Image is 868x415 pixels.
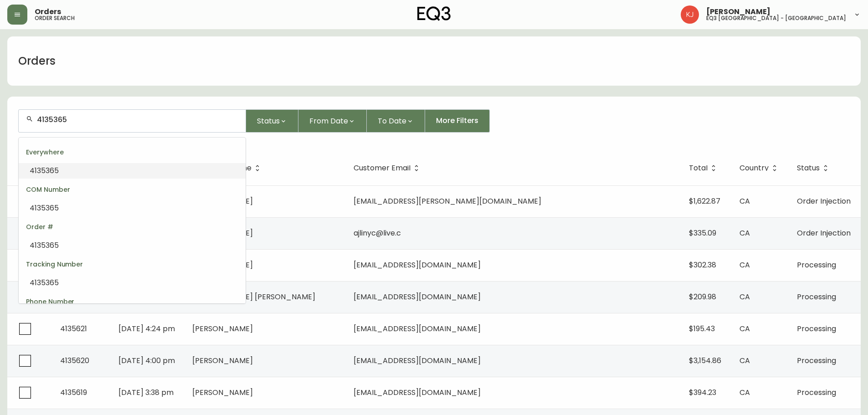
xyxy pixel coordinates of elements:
[30,165,59,176] span: 4135365
[192,387,253,398] span: [PERSON_NAME]
[740,165,769,171] span: Country
[740,292,750,302] span: CA
[354,292,481,302] span: [EMAIL_ADDRESS][DOMAIN_NAME]
[30,240,59,251] span: 4135365
[706,15,846,21] h5: eq3 [GEOGRAPHIC_DATA] - [GEOGRAPHIC_DATA]
[378,115,406,127] span: To Date
[60,387,87,398] span: 4135619
[18,53,56,69] h1: Orders
[192,323,253,334] span: [PERSON_NAME]
[689,387,716,398] span: $394.23
[118,387,174,398] span: [DATE] 3:38 pm
[19,253,246,275] div: Tracking Number
[298,109,367,133] button: From Date
[740,323,750,334] span: CA
[60,355,89,366] span: 4135620
[689,260,716,270] span: $302.38
[354,260,481,270] span: [EMAIL_ADDRESS][DOMAIN_NAME]
[60,323,87,334] span: 4135621
[30,277,59,288] span: 4135365
[19,216,246,238] div: Order #
[689,164,719,172] span: Total
[354,165,411,171] span: Customer Email
[797,164,832,172] span: Status
[354,323,481,334] span: [EMAIL_ADDRESS][DOMAIN_NAME]
[689,228,716,238] span: $335.09
[30,203,59,213] span: 4135365
[436,116,478,126] span: More Filters
[35,8,61,15] span: Orders
[257,115,280,127] span: Status
[740,260,750,270] span: CA
[797,260,836,270] span: Processing
[37,115,238,124] input: Search
[740,164,781,172] span: Country
[797,196,851,206] span: Order Injection
[681,5,699,24] img: 24a625d34e264d2520941288c4a55f8e
[740,228,750,238] span: CA
[192,292,315,302] span: [PERSON_NAME] [PERSON_NAME]
[706,8,770,15] span: [PERSON_NAME]
[689,165,708,171] span: Total
[19,291,246,313] div: Phone Number
[354,228,401,238] span: ajlinyc@live.c
[246,109,298,133] button: Status
[797,228,851,238] span: Order Injection
[354,387,481,398] span: [EMAIL_ADDRESS][DOMAIN_NAME]
[740,387,750,398] span: CA
[740,355,750,366] span: CA
[354,164,422,172] span: Customer Email
[689,355,721,366] span: $3,154.86
[118,323,175,334] span: [DATE] 4:24 pm
[740,196,750,206] span: CA
[797,355,836,366] span: Processing
[797,387,836,398] span: Processing
[354,355,481,366] span: [EMAIL_ADDRESS][DOMAIN_NAME]
[797,292,836,302] span: Processing
[417,6,451,21] img: logo
[35,15,75,21] h5: order search
[689,292,716,302] span: $209.98
[19,179,246,200] div: COM Number
[367,109,425,133] button: To Date
[689,196,720,206] span: $1,622.87
[689,323,715,334] span: $195.43
[425,109,490,133] button: More Filters
[19,141,246,163] div: Everywhere
[309,115,348,127] span: From Date
[797,165,820,171] span: Status
[192,355,253,366] span: [PERSON_NAME]
[118,355,175,366] span: [DATE] 4:00 pm
[354,196,541,206] span: [EMAIL_ADDRESS][PERSON_NAME][DOMAIN_NAME]
[797,323,836,334] span: Processing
